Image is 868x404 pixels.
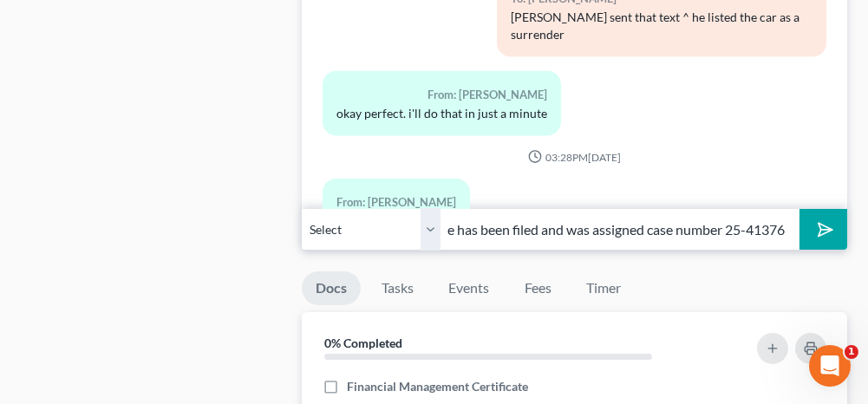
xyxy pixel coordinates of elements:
[336,192,456,212] div: From: [PERSON_NAME]
[324,336,402,350] strong: 0% Completed
[809,345,851,387] iframe: Intercom live chat
[845,345,858,359] span: 1
[511,9,813,43] div: [PERSON_NAME] sent that text ^ he listed the car as a surrender
[572,271,635,305] a: Timer
[347,378,528,395] span: Financial Management Certificate
[368,271,427,305] a: Tasks
[441,208,799,251] input: Say something...
[336,85,547,105] div: From: [PERSON_NAME]
[510,271,565,305] a: Fees
[302,271,361,305] a: Docs
[434,271,503,305] a: Events
[323,150,826,165] div: 03:28PM[DATE]
[336,105,547,122] div: okay perfect. i'll do that in just a minute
